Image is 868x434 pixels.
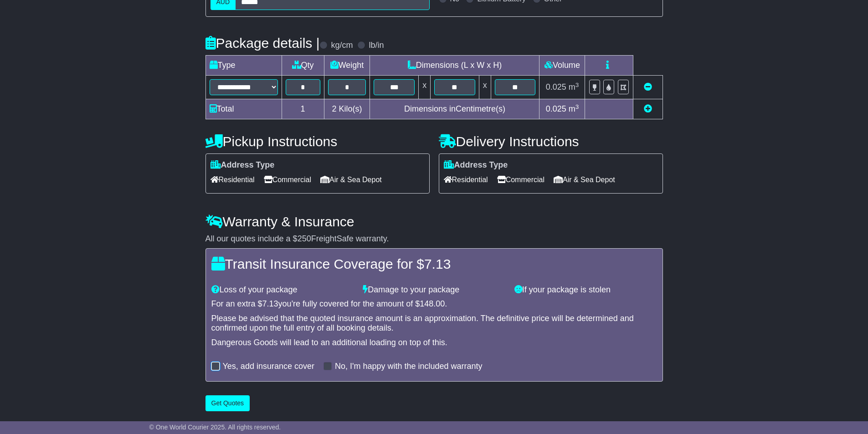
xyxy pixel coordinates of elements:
span: 250 [298,234,311,243]
td: Dimensions (L x W x H) [370,56,539,76]
label: No, I'm happy with the included warranty [335,362,483,372]
span: Commercial [497,173,544,187]
span: 2 [332,104,336,113]
h4: Warranty & Insurance [205,214,663,229]
td: Qty [282,56,324,76]
div: Loss of your package [207,285,359,295]
label: Address Type [211,160,275,170]
td: Kilo(s) [324,99,370,119]
span: © One World Courier 2025. All rights reserved. [149,424,281,431]
h4: Delivery Instructions [439,134,663,149]
span: 0.025 [546,104,566,113]
td: 1 [282,99,324,119]
label: Address Type [444,160,508,170]
span: 7.13 [424,256,451,271]
label: kg/cm [331,41,353,51]
span: 0.025 [546,82,566,92]
span: Commercial [264,173,311,187]
label: lb/in [369,41,384,51]
td: Dimensions in Centimetre(s) [370,99,539,119]
div: If your package is stolen [510,285,662,295]
span: Residential [211,173,255,187]
div: Dangerous Goods will lead to an additional loading on top of this. [211,338,657,348]
sup: 3 [575,103,579,110]
div: Please be advised that the quoted insurance amount is an approximation. The definitive price will... [211,314,657,333]
span: m [569,82,579,92]
h4: Transit Insurance Coverage for $ [211,256,657,271]
span: Air & Sea Depot [554,173,615,187]
h4: Package details | [205,36,320,51]
td: x [419,76,431,99]
td: x [479,76,491,99]
td: Type [205,56,282,76]
a: Remove this item [644,82,652,92]
td: Weight [324,56,370,76]
label: Yes, add insurance cover [223,362,314,372]
div: For an extra $ you're fully covered for the amount of $ . [211,299,657,309]
h4: Pickup Instructions [205,134,430,149]
button: Get Quotes [205,395,250,411]
sup: 3 [575,82,579,88]
span: 148.00 [420,299,445,308]
td: Volume [539,56,585,76]
span: Air & Sea Depot [320,173,382,187]
span: 7.13 [262,299,278,308]
a: Add new item [644,104,652,113]
span: Residential [444,173,488,187]
div: Damage to your package [358,285,510,295]
div: All our quotes include a $ FreightSafe warranty. [205,234,663,244]
td: Total [205,99,282,119]
span: m [569,104,579,113]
